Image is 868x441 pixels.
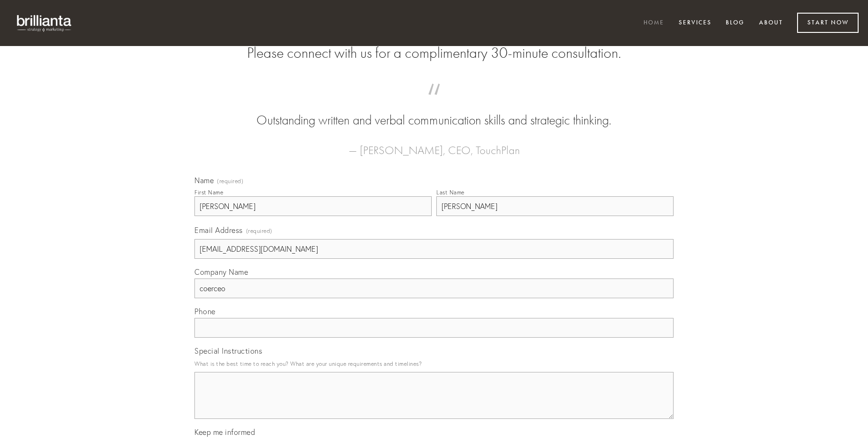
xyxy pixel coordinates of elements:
[637,15,670,31] a: Home
[194,189,223,196] div: First Name
[194,346,262,356] span: Special Instructions
[194,44,674,62] h2: Please connect with us for a complimentary 30-minute consultation.
[209,130,659,160] figcaption: — [PERSON_NAME], CEO, TouchPlan
[194,176,214,185] span: Name
[436,189,465,196] div: Last Name
[720,15,751,31] a: Blog
[753,15,789,31] a: About
[9,9,80,37] img: brillianta - research, strategy, marketing
[217,178,243,184] span: (required)
[209,93,659,111] span: “
[194,225,243,235] span: Email Address
[246,224,272,237] span: (required)
[673,15,718,31] a: Services
[194,357,674,370] p: What is the best time to reach you? What are your unique requirements and timelines?
[194,307,216,316] span: Phone
[797,13,859,33] a: Start Now
[194,427,255,437] span: Keep me informed
[194,267,248,277] span: Company Name
[209,93,659,130] blockquote: Outstanding written and verbal communication skills and strategic thinking.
